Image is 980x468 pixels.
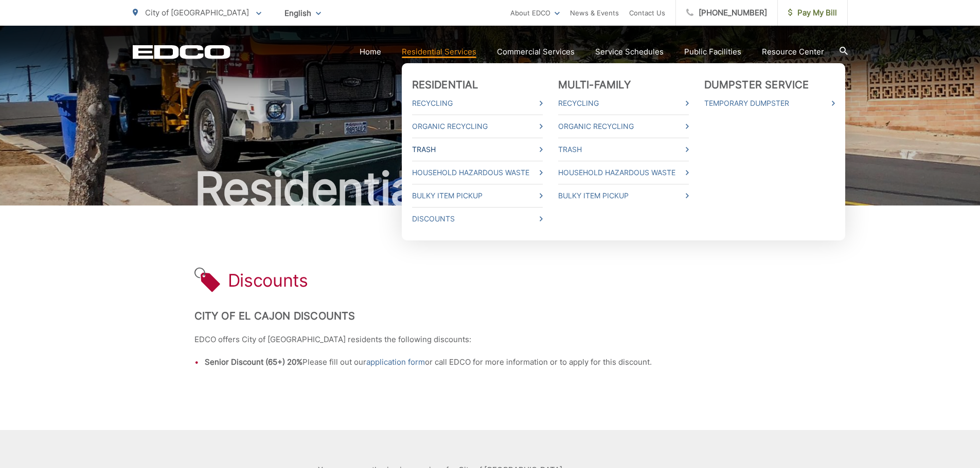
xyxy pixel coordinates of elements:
[558,79,631,91] a: Multi-Family
[595,46,664,58] a: Service Schedules
[133,163,848,215] h2: Residential Services
[788,7,837,19] span: Pay My Bill
[194,333,786,346] p: EDCO offers City of [GEOGRAPHIC_DATA] residents the following discounts:
[497,46,575,58] a: Commercial Services
[558,190,689,202] a: Bulky Item Pickup
[570,7,619,19] a: News & Events
[412,143,543,156] a: Trash
[205,356,786,368] li: Please fill out our or call EDCO for more information or to apply for this discount.
[558,143,689,156] a: Trash
[704,79,809,91] a: Dumpster Service
[558,120,689,133] a: Organic Recycling
[412,97,543,109] a: Recycling
[366,356,425,368] a: application form
[704,97,835,109] a: Temporary Dumpster
[360,46,381,58] a: Home
[412,79,478,91] a: Residential
[510,7,560,19] a: About EDCO
[133,45,230,59] a: EDCD logo. Return to the homepage.
[145,8,249,17] span: City of [GEOGRAPHIC_DATA]
[762,46,824,58] a: Resource Center
[412,213,543,225] a: Discounts
[412,190,543,202] a: Bulky Item Pickup
[277,4,329,22] span: English
[629,7,665,19] a: Contact Us
[412,166,543,179] a: Household Hazardous Waste
[402,46,476,58] a: Residential Services
[558,97,689,109] a: Recycling
[558,166,689,179] a: Household Hazardous Waste
[194,310,786,322] h2: City of El Cajon Discounts
[684,46,741,58] a: Public Facilities
[228,270,308,291] h1: Discounts
[205,357,302,367] strong: Senior Discount (65+) 20%
[412,120,543,133] a: Organic Recycling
